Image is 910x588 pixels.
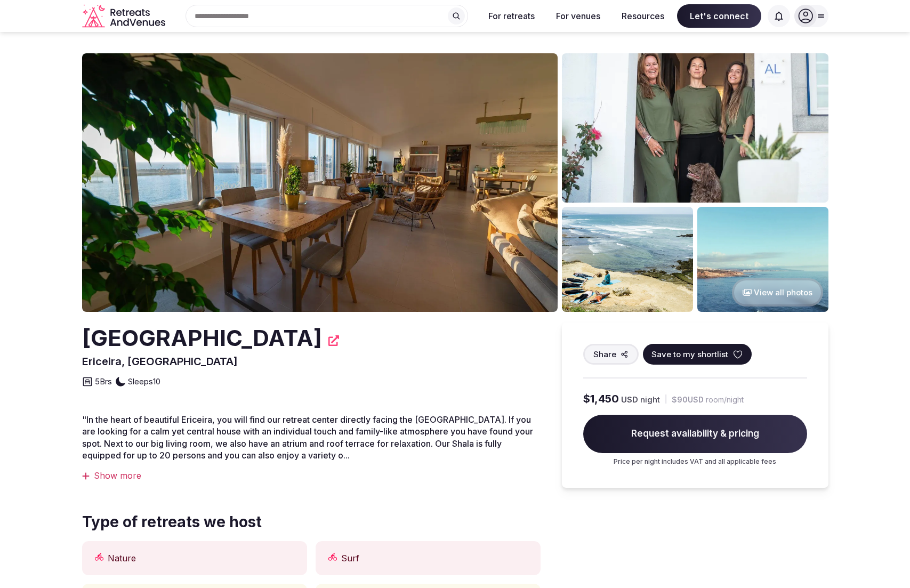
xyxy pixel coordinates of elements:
[583,457,807,466] p: Price per night includes VAT and all applicable fees
[82,414,533,461] span: "In the heart of beautiful Ericeira, you will find our retreat center directly facing the [GEOGRA...
[583,415,807,453] span: Request availability & pricing
[593,349,616,360] span: Share
[643,344,752,365] button: Save to my shortlist
[82,4,167,28] a: Visit the homepage
[640,394,660,405] span: night
[82,53,558,312] img: Venue cover photo
[651,349,728,360] span: Save to my shortlist
[480,4,543,28] button: For retreats
[82,470,541,481] div: Show more
[562,207,693,312] img: Venue gallery photo
[82,4,167,28] svg: Retreats and Venues company logo
[82,355,238,368] span: Ericeira, [GEOGRAPHIC_DATA]
[583,391,619,406] span: $1,450
[128,376,160,387] span: Sleeps 10
[583,344,639,365] button: Share
[732,278,823,307] button: View all photos
[706,394,744,405] span: room/night
[621,394,638,405] span: USD
[95,376,112,387] span: 5 Brs
[547,4,609,28] button: For venues
[672,394,704,405] span: $90 USD
[613,4,673,28] button: Resources
[664,393,667,405] div: |
[562,53,828,203] img: Venue gallery photo
[82,512,262,533] span: Type of retreats we host
[697,207,828,312] img: Venue gallery photo
[82,323,322,354] h2: [GEOGRAPHIC_DATA]
[677,4,761,28] span: Let's connect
